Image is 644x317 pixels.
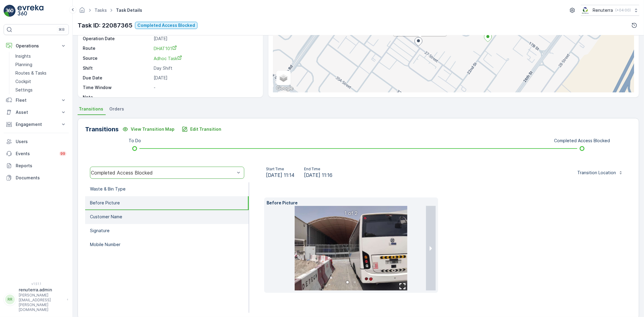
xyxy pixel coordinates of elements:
p: Before Picture [90,200,120,206]
li: slide item 1 [346,281,349,283]
span: v 1.51.1 [4,282,69,286]
p: Customer Name [90,214,122,220]
span: DHAT101 [154,46,177,51]
p: [DATE] [154,36,257,42]
img: 33faad6c53c24454bd0b30fabcca6a59.jpg [295,206,407,290]
p: Documents [16,175,66,181]
p: Fleet [16,97,57,103]
p: ( +04:00 ) [615,8,631,13]
p: - [154,94,257,100]
a: Events99 [4,148,69,160]
span: Transitions [79,106,103,112]
p: Insights [15,53,31,59]
button: Completed Access Blocked [135,22,197,29]
a: Settings [13,86,69,94]
img: logo_light-DOdMpM7g.png [18,5,43,17]
p: Transition Location [577,170,616,176]
p: Day Shift [154,65,257,71]
p: Time Window [83,85,151,91]
button: next slide / item [426,206,436,290]
p: Reports [16,163,66,169]
p: Mobile Number [90,242,120,248]
p: Note [83,94,151,100]
span: [DATE] 11:16 [304,171,332,179]
p: Operations [16,43,57,49]
p: Source [83,55,151,62]
p: Due Date [83,75,151,81]
button: Fleet [4,94,69,106]
p: ⌘B [59,27,65,32]
a: DHAT101 [154,45,257,52]
p: Operation Date [83,36,151,42]
p: Route [83,45,151,52]
a: Adhoc Task [154,55,257,62]
p: Engagement [16,121,57,127]
p: Edit Transition [190,126,221,132]
img: Google [275,85,295,92]
span: [DATE] 11:14 [266,171,294,179]
p: Completed Access Blocked [554,138,610,144]
li: slide item 2 [354,281,356,283]
p: 1 of 2 [343,209,359,217]
button: Renuterra(+04:00) [581,5,639,16]
p: Task ID: 22087365 [78,21,133,30]
button: Asset [4,106,69,118]
div: RR [5,295,15,304]
a: Insights [13,52,69,60]
button: Edit Transition [178,124,225,134]
p: [DATE] [154,75,257,81]
p: Start Time [266,167,294,171]
p: Settings [15,87,33,93]
p: [PERSON_NAME][EMAIL_ADDRESS][PERSON_NAME][DOMAIN_NAME] [19,293,64,312]
a: Tasks [95,8,107,13]
span: Adhoc Task [154,56,182,61]
button: View Transition Map [119,124,178,134]
a: Planning [13,60,69,69]
p: Events [16,151,56,157]
p: To Do [129,138,141,144]
p: Planning [15,62,32,68]
button: Operations [4,40,69,52]
p: - [154,85,257,91]
a: Layers [277,71,290,85]
p: Before Picture [267,200,436,206]
button: RRrenuterra.admin[PERSON_NAME][EMAIL_ADDRESS][PERSON_NAME][DOMAIN_NAME] [4,287,69,312]
a: Open this area in Google Maps (opens a new window) [275,85,295,92]
a: Routes & Tasks [13,69,69,77]
a: Users [4,136,69,148]
p: Routes & Tasks [15,70,46,76]
p: Cockpit [15,78,31,85]
p: View Transition Map [131,126,175,132]
button: Engagement [4,118,69,130]
p: Shift [83,65,151,71]
img: Screenshot_2024-07-26_at_13.33.01.png [581,7,590,14]
p: Waste & Bin Type [90,186,126,192]
a: Homepage [79,9,85,14]
a: Reports [4,160,69,172]
p: Transitions [85,125,119,134]
img: logo [4,5,16,17]
a: Documents [4,172,69,184]
p: Completed Access Blocked [137,22,195,28]
span: Task Details [115,7,143,13]
p: Asset [16,109,57,115]
p: 99 [60,151,65,156]
p: renuterra.admin [19,287,64,293]
p: Users [16,139,66,145]
p: Renuterra [593,7,613,13]
p: Signature [90,228,110,234]
p: End Time [304,167,332,171]
div: Completed Access Blocked [91,170,235,175]
span: Orders [109,106,124,112]
button: Transition Location [574,168,627,178]
a: Cockpit [13,77,69,86]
